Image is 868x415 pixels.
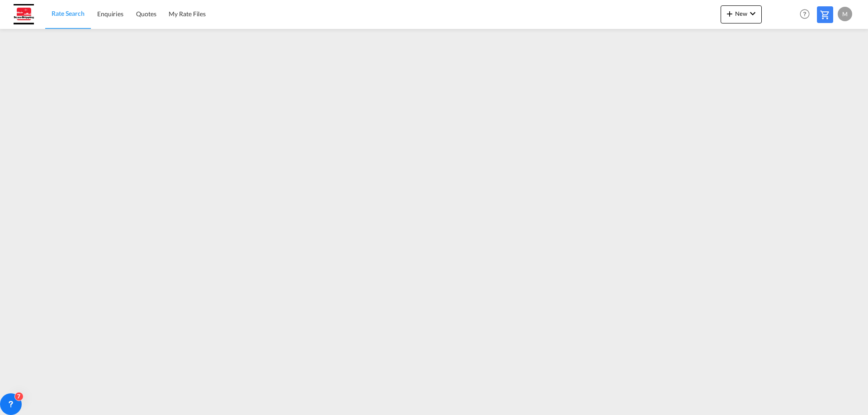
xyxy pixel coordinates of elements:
[136,10,156,18] span: Quotes
[724,10,758,17] span: New
[169,10,206,18] span: My Rate Files
[838,7,852,21] div: M
[797,6,812,22] span: Help
[724,8,735,19] md-icon: icon-plus 400-fg
[721,5,762,23] button: icon-plus 400-fgNewicon-chevron-down
[797,6,817,23] div: Help
[747,8,758,19] md-icon: icon-chevron-down
[14,4,34,24] img: 14889e00a94e11eea43deb41f6cedd1b.jpg
[52,9,85,17] span: Rate Search
[97,10,123,18] span: Enquiries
